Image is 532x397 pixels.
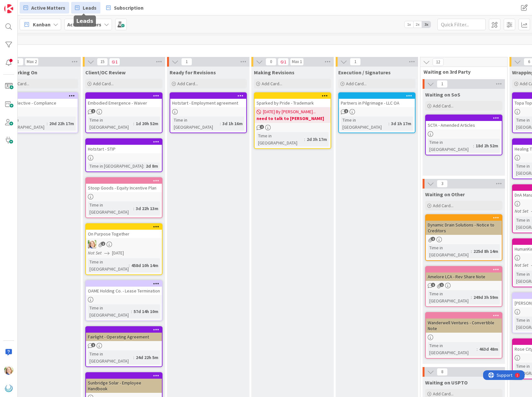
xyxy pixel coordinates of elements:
div: Hotstart - STIP [86,139,162,153]
div: Hotstart - Employment agreement [170,99,246,107]
a: Subscription [102,2,147,14]
span: 3x [422,21,431,28]
i: Not Set [515,262,528,268]
div: Time in [GEOGRAPHIC_DATA] [428,342,477,356]
a: Amelore LCA - Rev Share NoteTime in [GEOGRAPHIC_DATA]:249d 3h 59m [425,266,502,307]
span: 1 [437,80,448,88]
div: Hotstart - Employment agreement [170,93,246,107]
span: Alix Working On [1,69,37,76]
span: : [47,120,48,127]
span: Execution / Signatures [338,69,391,76]
span: Add Card... [433,391,453,397]
span: Waiting on Other [425,191,465,198]
div: 2d 3h 17m [305,136,329,143]
a: Dynamic Drain Solutions - Notice to CreditorsTime in [GEOGRAPHIC_DATA]:225d 8h 14m [425,214,502,261]
span: Subscription [114,4,144,12]
span: Client/OC Review [85,69,126,76]
a: Wanderwell Ventures - Convertible NoteTime in [GEOGRAPHIC_DATA]:463d 48m [425,312,502,359]
div: 463d 48m [478,346,500,353]
div: Time in [GEOGRAPHIC_DATA] [4,116,47,131]
div: 57d 14h 10m [132,308,160,315]
span: Add Card... [262,81,282,87]
h5: Leads [76,18,93,24]
div: Time in [GEOGRAPHIC_DATA] [341,116,388,131]
a: Leads [71,2,100,14]
span: : [304,136,305,143]
span: Waiting on SoS [425,91,460,98]
a: SCTA - Amended ArticlesTime in [GEOGRAPHIC_DATA]:18d 2h 52m [425,115,502,155]
div: Amelore LCA - Rev Share Note [426,267,502,281]
div: Max 1 [292,60,302,63]
div: Sparked by Pride - Trademark [255,99,331,107]
div: On Purpose Together [86,224,162,238]
div: OAME Holding Co. - Lease Termination [86,281,162,295]
span: 2 [431,237,435,241]
img: AD [88,240,96,248]
div: Time in [GEOGRAPHIC_DATA] [88,162,143,170]
div: Time in [GEOGRAPHIC_DATA] [88,258,129,272]
span: 1 [181,58,192,66]
div: Time in [GEOGRAPHIC_DATA] [88,304,131,319]
div: Amelore LCA - Rev Share Note [426,272,502,281]
span: : [143,162,144,170]
div: On Purpose Together [86,230,162,238]
div: Sunbridge Solar - Employee Handbook [86,379,162,393]
a: On Purpose TogetherADNot Set[DATE]Time in [GEOGRAPHIC_DATA]:458d 10h 14m [85,223,163,275]
div: 3d 1h 17m [389,120,413,127]
div: 225d 8h 14m [472,248,500,255]
a: Fairlight - Operating AgreementTime in [GEOGRAPHIC_DATA]:24d 22h 5m [85,326,163,367]
div: Fairlight - Operating Agreement [86,327,162,341]
div: 3d 22h 13m [134,205,160,212]
span: Kanban [33,21,51,28]
div: Time in [GEOGRAPHIC_DATA] [88,116,133,131]
span: Add Card... [9,81,29,87]
div: Embodied Emergence - Waiver [86,93,162,107]
div: 1 [33,3,35,8]
span: 1 [431,283,435,287]
div: SCTA - Amended Articles [426,115,502,129]
span: [DATE] [112,250,124,256]
img: avatar [4,384,13,393]
span: : [471,294,472,301]
span: Add Card... [433,203,453,208]
div: Sunbridge Solar - Employee Handbook [86,373,162,393]
div: Time in [GEOGRAPHIC_DATA] [428,244,471,258]
div: Max 2 [27,60,37,63]
span: Active Matters [31,4,65,12]
a: Partners in Pilgrimage - LLC OATime in [GEOGRAPHIC_DATA]:3d 1h 17m [338,92,415,133]
span: Add Card... [177,81,198,87]
span: 1 [278,58,289,66]
div: 20d 22h 17m [48,120,76,127]
span: : [473,142,474,149]
a: Hotstart - STIPTime in [GEOGRAPHIC_DATA]:2d 8m [85,138,163,172]
div: Partners in Pilgrimage - LLC OA [339,93,415,107]
div: 1d 20h 52m [134,120,160,127]
div: Embodied Emergence - Waiver [86,99,162,107]
a: Sparked by Pride - Trademark[DATE] By [PERSON_NAME]...need to talk to [PERSON_NAME]Time in [GEOGR... [254,92,331,149]
span: [DATE] By [PERSON_NAME]... [263,108,316,115]
span: : [131,308,132,315]
span: : [133,120,134,127]
div: Time in [GEOGRAPHIC_DATA] [428,139,473,153]
span: Add Card... [433,103,453,109]
div: Time in [GEOGRAPHIC_DATA] [172,116,220,131]
span: 2x [413,21,422,28]
span: 3 [437,180,448,188]
div: AD [86,240,162,248]
div: Wanderwell Ventures - Convertible Note [426,313,502,333]
span: : [477,346,478,353]
div: Sparked by Pride - Trademark [255,93,331,107]
i: Not Set [515,208,528,214]
a: Stoop Goods - Equity Incentive PlanTime in [GEOGRAPHIC_DATA]:3d 22h 13m [85,177,163,218]
a: Embodied Emergence - WaiverTime in [GEOGRAPHIC_DATA]:1d 20h 52m [85,92,163,133]
span: Ready for Revisions [170,69,216,76]
span: Support [14,1,29,9]
img: Visit kanbanzone.com [4,4,13,13]
span: : [388,120,389,127]
div: Hotstart - STIP [86,145,162,153]
div: OAME Holding Co. - Lease Termination [86,287,162,295]
div: Time in [GEOGRAPHIC_DATA] [428,290,471,304]
span: 1x [405,21,413,28]
div: Time in [GEOGRAPHIC_DATA] [88,350,133,365]
span: 1 [440,283,444,287]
